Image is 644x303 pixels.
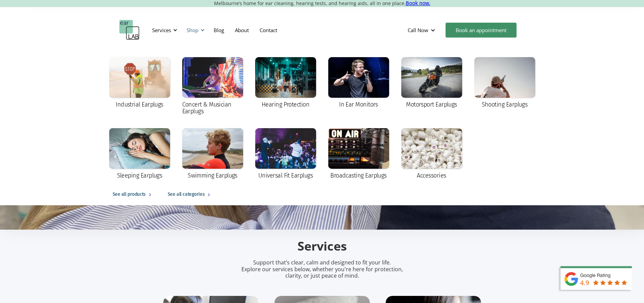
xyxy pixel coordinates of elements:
[252,125,319,184] a: Universal Fit Earplugs
[113,190,146,199] div: See all products
[152,27,171,33] div: Services
[398,54,466,113] a: Motorsport Earplugs
[208,20,230,40] a: Blog
[119,20,140,40] a: home
[482,101,528,108] div: Shooting Earplugs
[230,20,254,40] a: About
[106,125,173,184] a: Sleeping Earplugs
[325,54,392,113] a: In Ear Monitors
[446,23,517,38] a: Book an appointment
[168,190,205,199] div: See all categories
[182,101,243,115] div: Concert & Musician Earplugs
[116,101,163,108] div: Industrial Earplugs
[417,172,446,179] div: Accessories
[339,101,378,108] div: In Ear Monitors
[161,184,220,205] a: See all categories
[233,259,412,279] p: Support that’s clear, calm and designed to fit your life. Explore our services below, whether you...
[117,172,162,179] div: Sleeping Earplugs
[179,125,246,184] a: Swimming Earplugs
[163,238,481,254] h2: Services
[258,172,313,179] div: Universal Fit Earplugs
[471,54,539,113] a: Shooting Earplugs
[183,20,207,40] div: Shop
[106,184,161,205] a: See all products
[330,172,387,179] div: Broadcasting Earplugs
[262,101,309,108] div: Hearing Protection
[148,20,179,40] div: Services
[408,27,428,33] div: Call Now
[252,54,319,113] a: Hearing Protection
[179,54,246,119] a: Concert & Musician Earplugs
[187,27,198,33] div: Shop
[325,125,392,184] a: Broadcasting Earplugs
[106,54,173,113] a: Industrial Earplugs
[398,125,466,184] a: Accessories
[254,20,283,40] a: Contact
[402,20,442,40] div: Call Now
[406,101,457,108] div: Motorsport Earplugs
[188,172,237,179] div: Swimming Earplugs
